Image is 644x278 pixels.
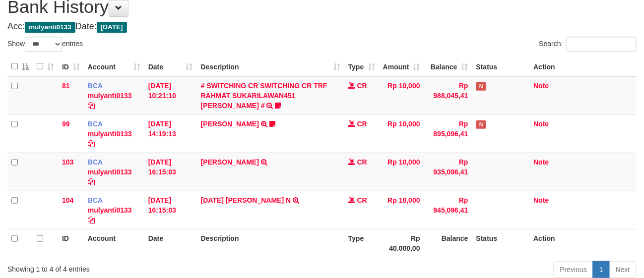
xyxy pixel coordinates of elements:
td: Rp 10,000 [379,76,424,115]
a: Note [534,82,549,90]
span: CR [357,158,367,166]
a: mulyanti0133 [88,130,132,138]
th: Description: activate to sort column ascending [197,57,344,76]
span: BCA [88,120,103,128]
a: [PERSON_NAME] [201,120,259,128]
th: ID: activate to sort column ascending [58,57,84,76]
th: Account: activate to sort column ascending [84,57,144,76]
a: # SWITCHING CR SWITCHING CR TRF RAHMAT SUKARILAWAN451 [PERSON_NAME] # [201,82,327,110]
th: Date: activate to sort column ascending [144,57,197,76]
a: Copy mulyanti0133 to clipboard [88,140,95,148]
th: Date [144,229,197,257]
a: mulyanti0133 [88,206,132,214]
span: 103 [62,158,73,166]
th: Amount: activate to sort column ascending [379,57,424,76]
span: [DATE] [97,22,127,33]
span: BCA [88,196,103,204]
th: ID [58,229,84,257]
h4: Acc: Date: [7,22,637,32]
td: [DATE] 14:19:13 [144,114,197,153]
span: 104 [62,196,73,204]
a: Note [534,120,549,128]
span: BCA [88,82,103,90]
td: Rp 935,096,41 [424,153,472,191]
th: Status [472,229,530,257]
span: BCA [88,158,103,166]
span: Has Note [476,120,486,129]
a: [PERSON_NAME] [201,158,259,166]
td: Rp 945,096,41 [424,191,472,229]
td: Rp 10,000 [379,191,424,229]
td: [DATE] 16:15:03 [144,191,197,229]
a: Next [609,261,637,278]
th: Description [197,229,344,257]
a: mulyanti0133 [88,168,132,176]
a: mulyanti0133 [88,92,132,100]
div: Showing 1 to 4 of 4 entries [7,260,261,274]
td: Rp 10,000 [379,114,424,153]
a: Copy mulyanti0133 to clipboard [88,102,95,110]
a: 1 [593,261,610,278]
td: [DATE] 16:15:03 [144,153,197,191]
th: Action [530,229,637,257]
th: Action [530,57,637,76]
th: Type [344,229,379,257]
td: Rp 988,045,41 [424,76,472,115]
span: CR [357,120,367,128]
a: Copy mulyanti0133 to clipboard [88,178,95,186]
label: Search: [539,37,637,52]
th: Status [472,57,530,76]
span: 99 [62,120,70,128]
td: [DATE] 10:21:10 [144,76,197,115]
span: mulyanti0133 [25,22,75,33]
th: Account [84,229,144,257]
input: Search: [566,37,637,52]
a: Previous [554,261,593,278]
td: Rp 10,000 [379,153,424,191]
a: Copy mulyanti0133 to clipboard [88,216,95,224]
a: [DATE] [PERSON_NAME] N [201,196,291,204]
select: Showentries [25,37,62,52]
span: Has Note [476,82,486,91]
th: Type: activate to sort column ascending [344,57,379,76]
th: : activate to sort column ascending [33,57,58,76]
th: Balance [424,229,472,257]
th: Rp 40.000,00 [379,229,424,257]
th: Balance: activate to sort column ascending [424,57,472,76]
a: Note [534,158,549,166]
th: : activate to sort column descending [7,57,33,76]
span: CR [357,196,367,204]
span: 81 [62,82,70,90]
label: Show entries [7,37,83,52]
td: Rp 895,096,41 [424,114,472,153]
a: Note [534,196,549,204]
span: CR [357,82,367,90]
